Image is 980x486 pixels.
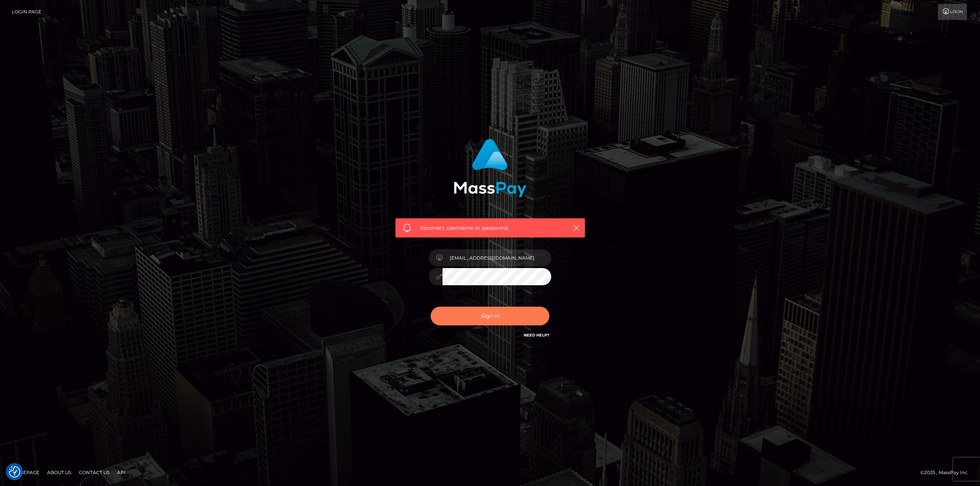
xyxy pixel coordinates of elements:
[8,466,42,478] a: Homepage
[9,466,20,478] img: Revisit consent button
[420,224,560,232] span: Incorrect username or password.
[524,333,549,338] a: Need Help?
[454,139,526,197] img: MassPay Login
[114,466,129,478] a: API
[12,4,41,20] a: Login Page
[443,249,551,267] input: Username...
[76,466,113,478] a: Contact Us
[44,466,74,478] a: About Us
[431,307,549,325] button: Sign in
[938,4,967,20] a: Login
[920,468,974,477] div: © 2025 , MassPay Inc.
[9,466,20,478] button: Consent Preferences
